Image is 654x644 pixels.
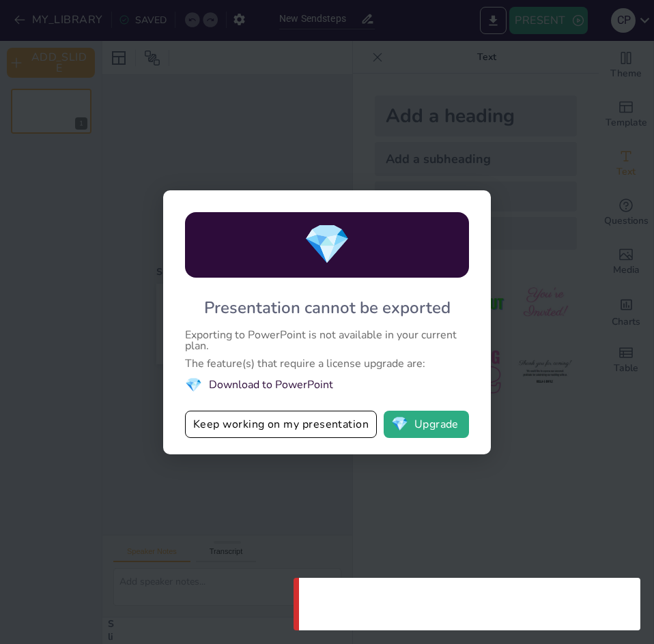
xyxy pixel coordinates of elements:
div: Presentation cannot be exported [204,297,451,319]
button: diamondUpgrade [384,411,469,438]
span: diamond [391,418,408,431]
span: diamond [185,376,202,394]
div: Exporting to PowerPoint is not available in your current plan. [185,330,469,351]
li: Download to PowerPoint [185,376,469,394]
span: diamond [303,218,351,271]
button: Keep working on my presentation [185,411,377,438]
p: Something went wrong with the request. (CORS) [337,596,599,613]
div: The feature(s) that require a license upgrade are: [185,358,469,369]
